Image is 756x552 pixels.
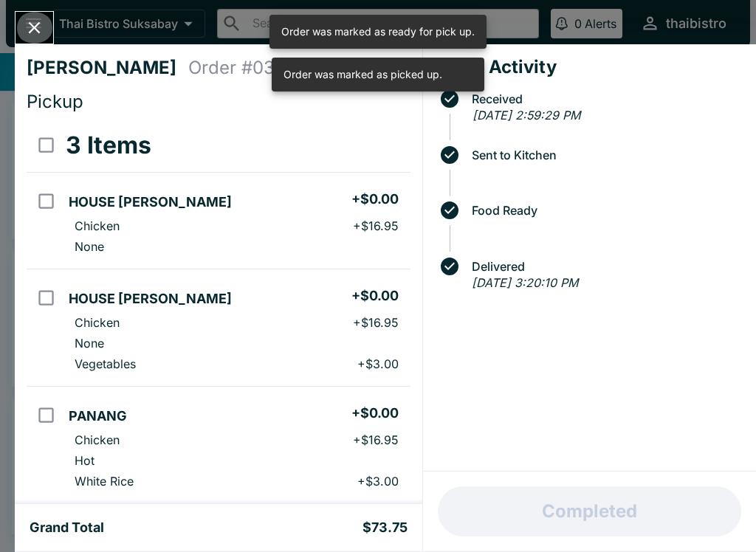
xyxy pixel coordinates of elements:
[27,119,410,503] table: orders table
[351,190,399,208] h5: + $0.00
[75,315,120,330] p: Chicken
[357,474,399,489] p: + $3.00
[188,57,318,79] h4: Order # 035696
[353,432,399,447] p: + $16.95
[281,19,475,44] div: Order was marked as ready for pick up.
[69,407,127,425] h5: PANANG
[66,131,151,160] h3: 3 Items
[75,239,104,254] p: None
[472,108,580,123] em: [DATE] 2:59:29 PM
[351,287,399,305] h5: + $0.00
[464,148,744,162] span: Sent to Kitchen
[75,432,120,447] p: Chicken
[69,290,232,308] h5: HOUSE [PERSON_NAME]
[27,91,83,112] span: Pickup
[69,193,232,211] h5: HOUSE [PERSON_NAME]
[362,519,408,537] h5: $73.75
[283,62,442,87] div: Order was marked as picked up.
[30,519,104,537] h5: Grand Total
[435,56,744,78] h4: Order Activity
[353,218,399,233] p: + $16.95
[351,404,399,422] h5: + $0.00
[75,453,94,468] p: Hot
[357,356,399,371] p: + $3.00
[27,57,188,79] h4: [PERSON_NAME]
[472,275,578,290] em: [DATE] 3:20:10 PM
[353,315,399,330] p: + $16.95
[464,92,744,106] span: Received
[75,356,136,371] p: Vegetables
[75,336,104,351] p: None
[464,204,744,217] span: Food Ready
[75,218,120,233] p: Chicken
[75,474,134,489] p: White Rice
[16,12,53,44] button: Close
[464,260,744,273] span: Delivered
